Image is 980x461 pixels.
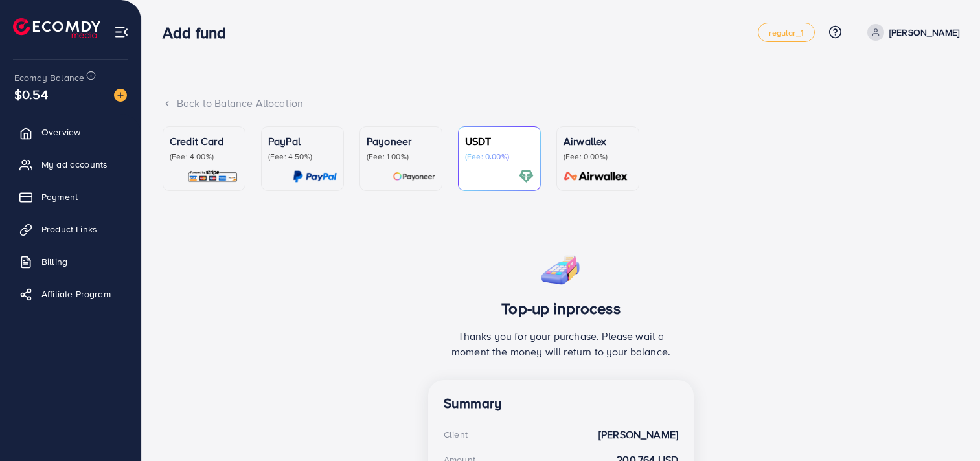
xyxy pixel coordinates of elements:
p: (Fee: 1.00%) [367,152,435,162]
img: success [540,246,582,289]
span: Billing [41,255,67,268]
a: Product Links [10,216,131,242]
span: Product Links [41,223,97,236]
a: Billing [10,249,131,275]
span: Overview [41,126,80,139]
span: Payment [41,190,78,203]
h3: Add fund [163,23,236,42]
img: menu [114,25,129,39]
p: USDT [465,133,534,149]
span: My ad accounts [41,158,108,171]
a: [PERSON_NAME] [862,24,959,41]
p: (Fee: 4.50%) [268,152,337,162]
a: Payment [10,184,131,210]
span: Ecomdy Balance [14,71,84,84]
p: PayPal [268,133,337,149]
img: card [293,169,337,184]
a: My ad accounts [10,152,131,177]
h3: Top-up inprocess [444,299,678,318]
p: (Fee: 0.00%) [465,152,534,162]
span: $0.54 [14,85,48,104]
a: Overview [10,119,131,145]
img: card [560,169,632,184]
img: card [393,169,435,184]
img: card [187,169,238,184]
p: (Fee: 0.00%) [564,152,632,162]
a: Affiliate Program [10,281,131,307]
strong: [PERSON_NAME] [598,427,678,442]
p: Airwallex [564,133,632,149]
div: Client [444,428,468,441]
p: (Fee: 4.00%) [170,152,238,162]
a: regular_1 [758,23,814,42]
span: regular_1 [769,28,803,37]
p: Payoneer [367,133,435,149]
h4: Summary [444,396,678,412]
img: image [114,89,127,102]
p: [PERSON_NAME] [889,25,959,40]
span: Affiliate Program [41,287,111,300]
img: card [519,169,534,184]
p: Thanks you for your purchase. Please wait a moment the money will return to your balance. [444,328,678,359]
div: Back to Balance Allocation [163,96,959,111]
p: Credit Card [170,133,238,149]
img: logo [13,18,100,38]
